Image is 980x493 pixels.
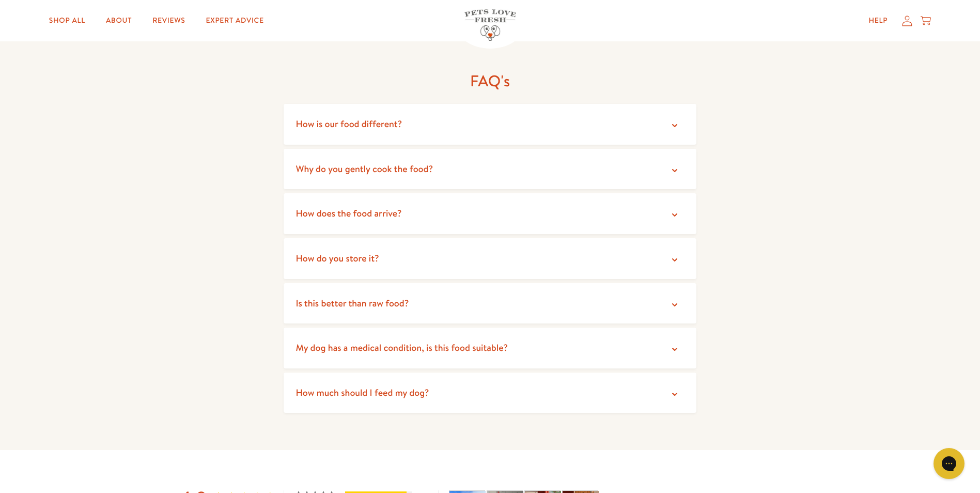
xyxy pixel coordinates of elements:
a: Help [860,10,896,31]
span: My dog has a medical condition, is this food suitable? [296,341,508,354]
summary: Is this better than raw food? [284,283,697,324]
span: How much should I feed my dog? [296,386,429,399]
iframe: Gorgias live chat messenger [928,444,970,483]
h2: FAQ's [325,71,656,91]
summary: Why do you gently cook the food? [284,149,697,190]
summary: How much should I feed my dog? [284,373,697,413]
span: Why do you gently cook the food? [296,162,433,175]
img: Pets Love Fresh [464,9,516,41]
summary: My dog has a medical condition, is this food suitable? [284,328,697,368]
a: Shop All [41,10,94,31]
a: Reviews [144,10,193,31]
span: How does the food arrive? [296,207,402,220]
a: About [98,10,140,31]
summary: How does the food arrive? [284,193,697,234]
span: How is our food different? [296,117,402,130]
span: Is this better than raw food? [296,297,409,310]
span: How do you store it? [296,252,379,265]
summary: How do you store it? [284,238,697,279]
summary: How is our food different? [284,104,697,145]
a: Expert Advice [198,10,272,31]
